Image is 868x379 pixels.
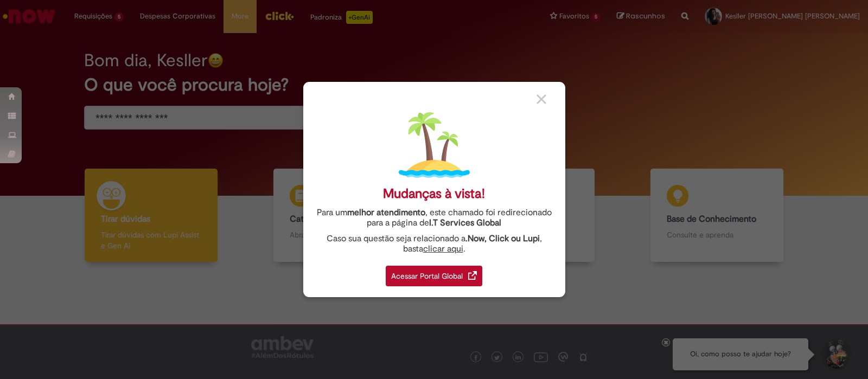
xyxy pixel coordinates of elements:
div: Mudanças à vista! [383,186,485,202]
strong: melhor atendimento [347,207,425,218]
div: Caso sua questão seja relacionado a , basta . [311,234,557,254]
img: close_button_grey.png [537,94,546,104]
a: Acessar Portal Global [386,260,482,286]
img: redirect_link.png [468,271,477,280]
div: Acessar Portal Global [386,266,482,286]
img: island.png [399,110,470,181]
strong: .Now, Click ou Lupi [465,233,540,244]
a: I.T Services Global [429,211,501,228]
div: Para um , este chamado foi redirecionado para a página de [311,208,557,228]
a: clicar aqui [423,237,463,254]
